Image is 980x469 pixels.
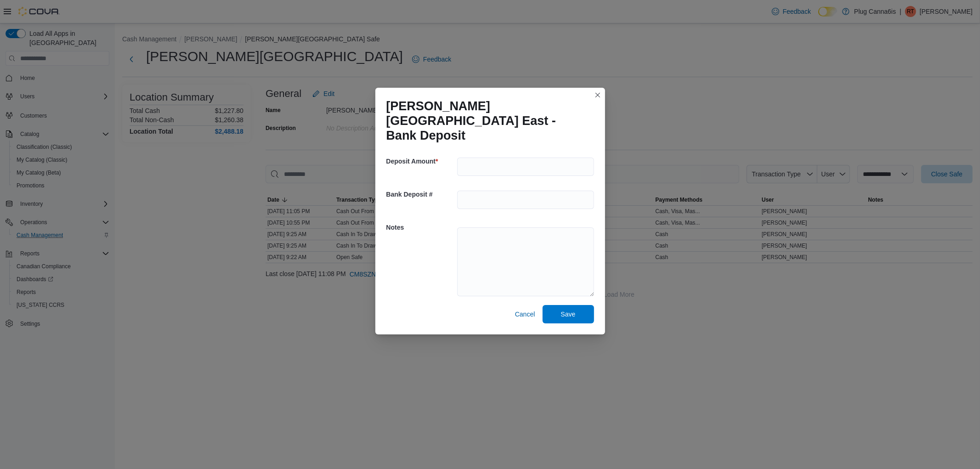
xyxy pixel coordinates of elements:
span: Save [561,310,576,319]
button: Cancel [511,305,539,323]
button: Save [543,305,594,323]
h5: Notes [386,218,455,237]
h1: [PERSON_NAME][GEOGRAPHIC_DATA] East - Bank Deposit [386,99,587,143]
button: Closes this modal window [592,90,603,101]
h5: Bank Deposit # [386,185,455,203]
h5: Deposit Amount [386,152,455,170]
span: Cancel [515,310,535,319]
